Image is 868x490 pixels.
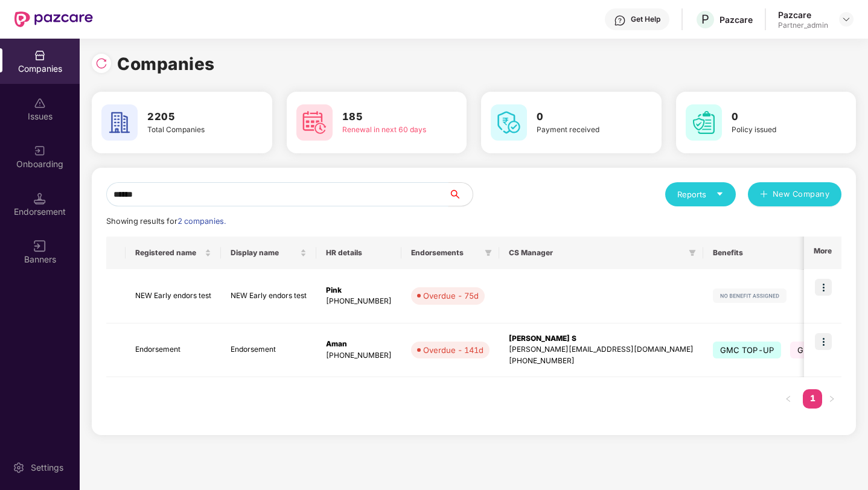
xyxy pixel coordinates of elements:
h3: 2205 [147,109,237,125]
div: Overdue - 141d [423,344,483,356]
div: [PERSON_NAME] S [509,333,694,345]
li: Next Page [822,389,841,409]
th: More [804,237,841,269]
div: [PHONE_NUMBER] [326,350,392,361]
span: filter [689,249,696,256]
img: icon [815,279,832,296]
button: right [822,389,841,409]
span: caret-down [716,190,724,198]
div: Settings [27,462,67,474]
img: svg+xml;base64,PHN2ZyBpZD0iRHJvcGRvd24tMzJ4MzIiIHhtbG5zPSJodHRwOi8vd3d3LnczLm9yZy8yMDAwL3N2ZyIgd2... [841,14,851,24]
div: [PERSON_NAME][EMAIL_ADDRESS][DOMAIN_NAME] [509,344,694,355]
span: left [785,395,792,402]
span: 2 companies. [177,217,226,226]
td: NEW Early endors test [126,269,221,323]
div: Partner_admin [778,21,828,30]
span: filter [686,246,698,260]
div: Reports [677,188,724,200]
li: Previous Page [779,389,798,409]
div: Aman [326,339,392,350]
img: svg+xml;base64,PHN2ZyB3aWR0aD0iMTYiIGhlaWdodD0iMTYiIHZpZXdCb3g9IjAgMCAxNiAxNiIgZmlsbD0ibm9uZSIgeG... [34,240,46,252]
div: [PHONE_NUMBER] [326,296,392,307]
span: GMC TOP-UP [713,342,781,358]
h3: 0 [732,109,822,125]
span: CS Manager [509,248,684,258]
img: svg+xml;base64,PHN2ZyBpZD0iSGVscC0zMngzMiIgeG1sbnM9Imh0dHA6Ly93d3cudzMub3JnLzIwMDAvc3ZnIiB3aWR0aD... [614,14,626,27]
th: Display name [221,237,316,269]
td: Endorsement [221,323,316,378]
img: New Pazcare Logo [14,11,93,27]
img: svg+xml;base64,PHN2ZyBpZD0iU2V0dGluZy0yMHgyMCIgeG1sbnM9Imh0dHA6Ly93d3cudzMub3JnLzIwMDAvc3ZnIiB3aW... [13,462,25,474]
button: search [448,182,473,206]
span: right [828,395,835,402]
div: Policy issued [732,124,822,136]
img: svg+xml;base64,PHN2ZyB4bWxucz0iaHR0cDovL3d3dy53My5vcmcvMjAwMC9zdmciIHdpZHRoPSI2MCIgaGVpZ2h0PSI2MC... [491,104,527,141]
span: New Company [773,188,830,200]
img: svg+xml;base64,PHN2ZyB4bWxucz0iaHR0cDovL3d3dy53My5vcmcvMjAwMC9zdmciIHdpZHRoPSI2MCIgaGVpZ2h0PSI2MC... [296,104,333,141]
img: svg+xml;base64,PHN2ZyB3aWR0aD0iMjAiIGhlaWdodD0iMjAiIHZpZXdCb3g9IjAgMCAyMCAyMCIgZmlsbD0ibm9uZSIgeG... [34,145,46,157]
span: plus [760,190,768,200]
td: Endorsement [126,323,221,378]
img: svg+xml;base64,PHN2ZyB4bWxucz0iaHR0cDovL3d3dy53My5vcmcvMjAwMC9zdmciIHdpZHRoPSI2MCIgaGVpZ2h0PSI2MC... [101,104,138,141]
img: svg+xml;base64,PHN2ZyBpZD0iUmVsb2FkLTMyeDMyIiB4bWxucz0iaHR0cDovL3d3dy53My5vcmcvMjAwMC9zdmciIHdpZH... [95,57,107,69]
li: 1 [803,389,822,409]
div: [PHONE_NUMBER] [509,355,694,367]
div: Get Help [631,14,660,24]
div: Payment received [537,124,627,136]
button: plusNew Company [748,182,841,206]
img: icon [815,333,832,350]
th: Registered name [126,237,221,269]
img: svg+xml;base64,PHN2ZyB4bWxucz0iaHR0cDovL3d3dy53My5vcmcvMjAwMC9zdmciIHdpZHRoPSIxMjIiIGhlaWdodD0iMj... [713,288,787,303]
span: GPA [790,342,821,358]
div: Renewal in next 60 days [342,124,432,136]
span: Display name [231,248,298,258]
h3: 185 [342,109,432,125]
img: svg+xml;base64,PHN2ZyB3aWR0aD0iMTQuNSIgaGVpZ2h0PSIxNC41IiB2aWV3Qm94PSIwIDAgMTYgMTYiIGZpbGw9Im5vbm... [34,192,46,205]
h3: 0 [537,109,627,125]
td: NEW Early endors test [221,269,316,323]
span: filter [485,249,492,256]
div: Overdue - 75d [423,290,479,302]
span: search [448,189,473,199]
button: left [779,389,798,409]
img: svg+xml;base64,PHN2ZyBpZD0iQ29tcGFuaWVzIiB4bWxucz0iaHR0cDovL3d3dy53My5vcmcvMjAwMC9zdmciIHdpZHRoPS... [34,49,46,62]
h1: Companies [117,51,215,77]
span: Registered name [135,248,202,258]
th: HR details [316,237,401,269]
a: 1 [803,389,822,407]
div: Pazcare [778,9,828,21]
img: svg+xml;base64,PHN2ZyB4bWxucz0iaHR0cDovL3d3dy53My5vcmcvMjAwMC9zdmciIHdpZHRoPSI2MCIgaGVpZ2h0PSI2MC... [686,104,722,141]
div: Total Companies [147,124,237,136]
span: P [701,12,709,27]
div: Pazcare [720,14,753,25]
span: Showing results for [106,217,226,226]
span: filter [482,246,494,260]
div: Pink [326,285,392,296]
span: Endorsements [411,248,480,258]
img: svg+xml;base64,PHN2ZyBpZD0iSXNzdWVzX2Rpc2FibGVkIiB4bWxucz0iaHR0cDovL3d3dy53My5vcmcvMjAwMC9zdmciIH... [34,97,46,109]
